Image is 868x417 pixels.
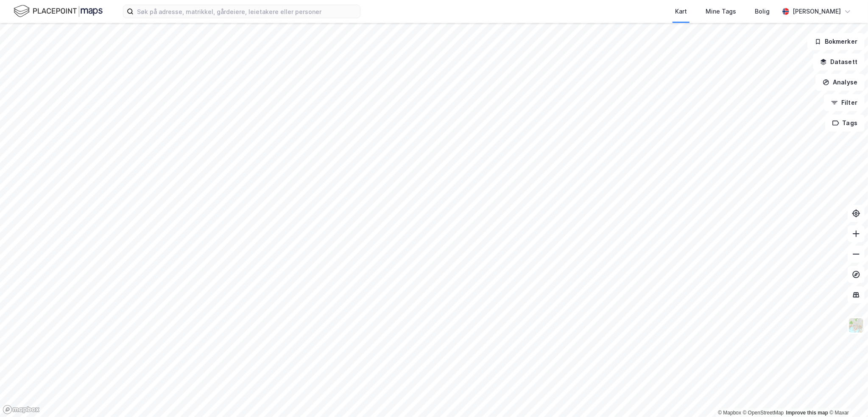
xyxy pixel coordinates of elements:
[786,410,828,416] a: Improve this map
[134,5,360,18] input: Søk på adresse, matrikkel, gårdeiere, leietakere eller personer
[826,376,868,417] div: Kontrollprogram for chat
[848,317,864,333] img: Z
[826,376,868,417] iframe: Chat Widget
[815,74,865,91] button: Analyse
[825,115,865,132] button: Tags
[807,33,865,50] button: Bokmerker
[755,6,770,17] div: Bolig
[813,53,865,70] button: Datasett
[675,6,687,17] div: Kart
[3,405,40,414] a: Mapbox homepage
[718,410,741,416] a: Mapbox
[706,6,736,17] div: Mine Tags
[14,4,103,19] img: logo.f888ab2527a4732fd821a326f86c7f29.svg
[824,94,865,111] button: Filter
[743,410,784,416] a: OpenStreetMap
[793,6,841,17] div: [PERSON_NAME]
